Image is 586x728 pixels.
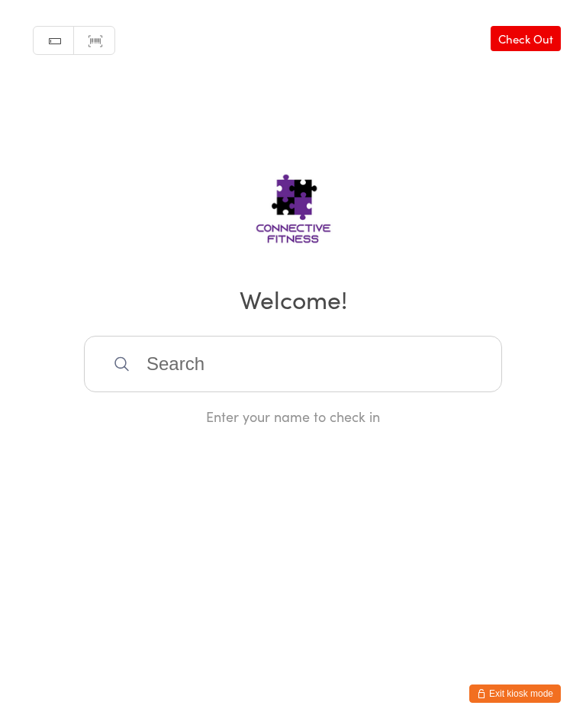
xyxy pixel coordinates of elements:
[491,26,561,51] a: Check Out
[84,336,502,392] input: Search
[208,146,379,260] img: Connective Fitness
[469,685,561,703] button: Exit kiosk mode
[84,407,502,426] div: Enter your name to check in
[15,282,571,316] h2: Welcome!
